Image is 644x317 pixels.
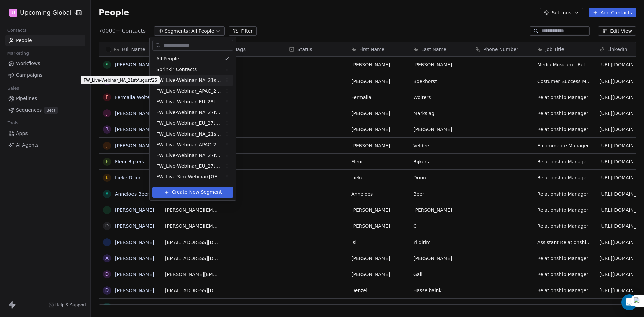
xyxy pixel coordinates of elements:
[152,53,233,204] div: Suggestions
[156,152,222,159] span: FW_Live-Webinar_NA_27thAugust'25 - Batch 2
[156,141,222,148] span: FW_Live-Webinar_APAC_21stAugust'25 - Batch 2
[152,187,233,198] button: Create New Segment
[156,109,222,116] span: FW_Live-Webinar_NA_27thAugust'25
[156,163,222,170] span: FW_Live-Webinar_EU_27thAugust'25 - Batch 2
[156,55,179,62] span: All People
[156,98,222,105] span: FW_Live-Webinar_EU_28thAugust'25
[156,120,222,127] span: FW_Live-Webinar_EU_27thAugust'25
[156,77,222,84] span: FW_Live-Webinar_NA_21stAugust'25
[172,189,222,196] span: Create New Segment
[156,88,222,95] span: FW_Live-Webinar_APAC_21stAugust'25
[84,77,157,83] p: FW_Live-Webinar_NA_21stAugust'25
[156,173,222,180] span: FW_Live-Sim-Webinar([GEOGRAPHIC_DATA])26thAugust'2025
[156,130,222,138] span: FW_Live-Webinar_NA_21stAugust'25 Batch 2
[156,66,197,73] span: Sprinklr Contacts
